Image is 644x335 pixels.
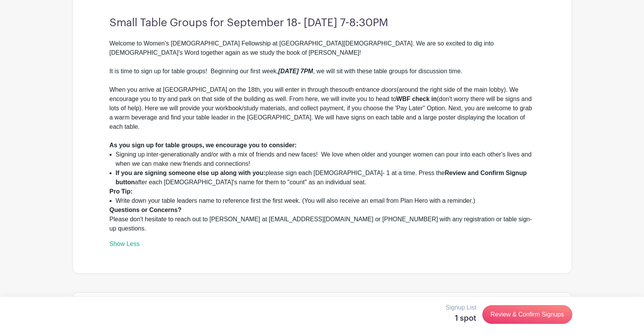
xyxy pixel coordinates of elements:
[339,86,397,93] em: south entrance doors
[110,205,535,233] div: Please don't hesitate to reach out to [PERSON_NAME] at [EMAIL_ADDRESS][DOMAIN_NAME] or [PHONE_NUM...
[110,17,535,30] h3: Small Table Groups for September 18- [DATE] 7-8:30PM
[116,150,535,168] li: Signing up inter-generationally and/or with a mix of friends and new faces! We love when older an...
[116,168,535,187] li: please sign each [DEMOGRAPHIC_DATA]- 1 at a time. Press the after each [DEMOGRAPHIC_DATA]'s name ...
[482,305,572,324] a: Review & Confirm Signups
[278,68,313,74] em: [DATE] 7PM
[446,314,476,323] h5: 1 spot
[110,188,133,195] strong: Pro Tip:
[446,303,476,312] p: Signup List
[116,170,527,185] strong: Review and Confirm Signup button
[110,207,182,213] strong: Questions or Concerns?
[116,196,535,205] li: Write down your table leaders name to reference first the first week. (You will also receive an e...
[110,142,297,148] strong: As you sign up for table groups, we encourage you to consider:
[116,170,266,176] strong: If you are signing someone else up along with you:
[110,39,535,141] div: Welcome to Women's [DEMOGRAPHIC_DATA] Fellowship at [GEOGRAPHIC_DATA][DEMOGRAPHIC_DATA]. We are s...
[110,241,140,250] a: Show Less
[396,96,437,102] strong: WBF check in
